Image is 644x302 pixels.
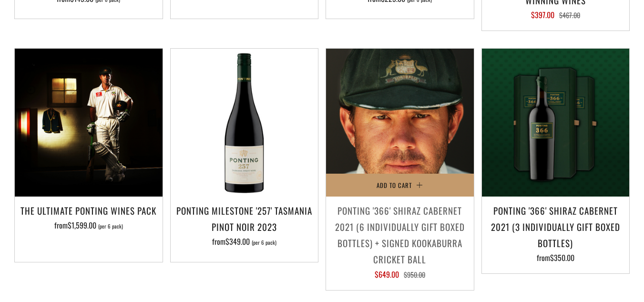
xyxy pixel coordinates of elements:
span: from [54,219,123,231]
span: (per 6 pack) [98,224,123,229]
span: $397.00 [531,9,554,21]
h3: Ponting '366' Shiraz Cabernet 2021 (3 individually gift boxed bottles) [487,202,625,251]
h3: Ponting Milestone '257' Tasmania Pinot Noir 2023 [175,202,314,235]
span: from [537,252,574,263]
h3: The Ultimate Ponting Wines Pack [20,202,158,219]
a: Ponting '366' Shiraz Cabernet 2021 (6 individually gift boxed bottles) + SIGNED KOOKABURRA CRICKE... [326,202,474,278]
h3: Ponting '366' Shiraz Cabernet 2021 (6 individually gift boxed bottles) + SIGNED KOOKABURRA CRICKE... [331,202,469,268]
span: $467.00 [559,10,580,20]
a: Ponting '366' Shiraz Cabernet 2021 (3 individually gift boxed bottles) from$350.00 [482,202,630,262]
a: The Ultimate Ponting Wines Pack from$1,599.00 (per 6 pack) [15,202,163,250]
span: $350.00 [550,252,574,263]
button: Add to Cart [326,174,474,197]
a: Ponting Milestone '257' Tasmania Pinot Noir 2023 from$349.00 (per 6 pack) [171,202,318,250]
span: (per 6 pack) [252,240,276,245]
span: Add to Cart [377,180,412,190]
span: $950.00 [404,270,425,280]
span: $349.00 [225,236,250,247]
span: $649.00 [375,269,399,280]
span: from [212,236,276,247]
span: $1,599.00 [68,219,96,231]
